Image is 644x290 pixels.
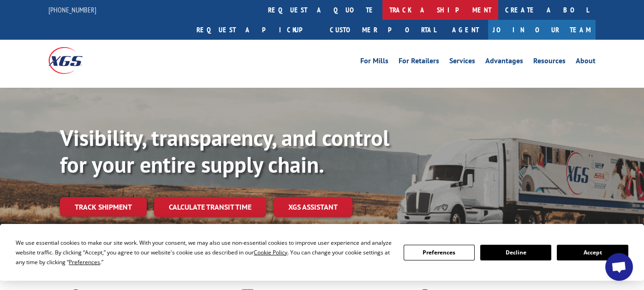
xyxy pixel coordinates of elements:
a: About [576,57,596,67]
a: Services [449,57,475,67]
a: Track shipment [60,197,147,217]
a: Resources [533,57,566,67]
a: Advantages [485,57,523,67]
a: [PHONE_NUMBER] [48,5,96,14]
button: Decline [480,245,551,260]
a: XGS ASSISTANT [274,197,352,217]
a: Request a pickup [190,20,323,40]
a: Customer Portal [323,20,443,40]
a: For Retailers [399,57,439,67]
a: Join Our Team [488,20,596,40]
span: Preferences [69,258,100,266]
button: Preferences [404,245,475,260]
a: Calculate transit time [154,197,266,217]
button: Accept [557,245,628,260]
div: Open chat [605,253,633,281]
div: We use essential cookies to make our site work. With your consent, we may also use non-essential ... [16,238,392,267]
a: For Mills [360,57,388,67]
span: Cookie Policy [254,248,287,256]
b: Visibility, transparency, and control for your entire supply chain. [60,123,389,179]
a: Agent [443,20,488,40]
